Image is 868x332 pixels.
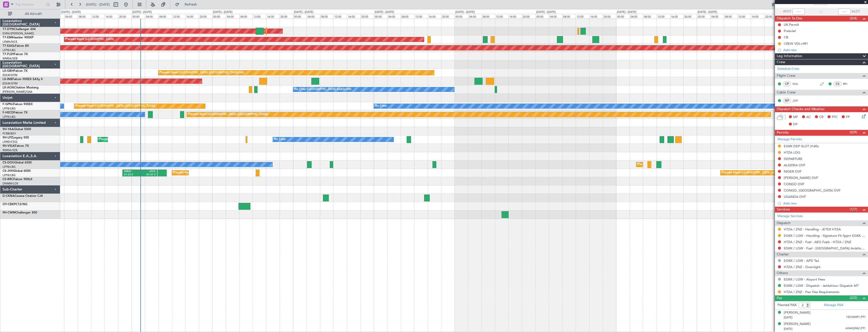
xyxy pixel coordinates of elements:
div: 00:00 [132,14,145,18]
span: 9H-YAA [3,128,14,131]
input: --:-- [793,9,805,15]
span: LX-GBH [3,69,14,73]
a: F-GPNJFalcon 900EX [3,103,33,106]
div: 20:00 [441,14,454,18]
div: 04:00 [630,14,643,18]
span: Leg Information [777,53,802,59]
div: 20:00 [522,14,535,18]
div: 00:00 [697,14,710,18]
span: Refresh [180,3,202,6]
div: 20:00 [118,14,132,18]
span: 9H-VSLK [3,145,15,148]
div: 04:00 [468,14,482,18]
span: [DATE] [784,316,792,319]
div: Add new [783,48,865,52]
span: FFC [832,115,838,120]
span: (0/4) [850,16,857,21]
a: LFMD/CEQ [3,140,17,144]
div: 07:37 Z [140,173,155,177]
div: 04:00 [226,14,239,18]
span: Others [777,270,788,276]
div: [DATE] - [DATE] [536,10,556,14]
div: ISP [783,98,791,103]
span: 9H-CWM [3,211,15,214]
span: D-CKNA [3,195,15,198]
div: DEPARTURE [784,157,802,161]
a: WMSA/SZB [3,57,17,60]
a: CS-DOUGlobal 6500 [3,161,32,164]
a: HTZA / ZNZ - Pax Visa Requirements [784,290,839,294]
div: 12:00 [91,14,104,18]
a: EDLW/DTM [3,73,17,77]
div: 16:00 [508,14,522,18]
a: OY-CBKPC12/NG [3,203,27,206]
div: [DATE] - [DATE] [617,10,636,14]
div: Planned Maint [GEOGRAPHIC_DATA] ([GEOGRAPHIC_DATA]) [722,169,801,177]
div: Planned Maint [GEOGRAPHIC_DATA] ([GEOGRAPHIC_DATA]) [76,102,155,110]
a: LFMN/NCE [3,40,17,44]
div: 08:00 [482,14,495,18]
input: Trip Number [15,1,45,8]
a: LFPB/LBG [3,173,16,177]
div: 04:00 [710,14,724,18]
a: EGKK / LGW - Handling - Signature Flt Spprt EGKK / LGW [784,233,865,238]
div: 16:00 [347,14,360,18]
div: 16:00 [751,14,764,18]
div: 08:00 [724,14,737,18]
div: 20:00 [360,14,374,18]
div: Planned Maint [GEOGRAPHIC_DATA] ([GEOGRAPHIC_DATA] Intl) [160,69,244,77]
a: T7-EMIHawker 900XP [3,36,33,39]
span: 142160491 (PP) [846,315,865,319]
span: ALDT [852,9,860,14]
div: [DATE] - [DATE] [132,10,152,14]
div: [PERSON_NAME] [784,322,811,327]
span: T7-DYN [3,28,14,31]
a: HTZA / ZNZ - Overnight [784,265,820,269]
span: DP [793,122,798,127]
div: LPCS [140,170,155,173]
div: 20:00 [683,14,697,18]
a: FCBB/BZV [3,132,16,135]
div: 16:00 [266,14,279,18]
div: UK Permit [784,22,799,27]
a: LX-GBHFalcon 7X [3,69,28,73]
a: Schedule Crew [777,66,799,72]
div: 16:00 [104,14,118,18]
div: CREW VDL+RFI [784,41,808,46]
div: 00:00 [212,14,226,18]
div: CB [784,35,788,39]
div: [DATE] - [DATE] [213,10,232,14]
div: 00:00 [293,14,307,18]
div: 20:00 [199,14,212,18]
div: 08:00 [158,14,172,18]
span: All Aircraft [13,12,53,16]
div: CS [833,81,842,87]
div: Planned Maint [GEOGRAPHIC_DATA] [66,36,114,43]
a: WMSA/SZB [3,148,17,152]
a: LX-AOACitation Mustang [3,86,39,89]
a: VDL [792,82,804,86]
a: EGKK / LGW - Airport Fees [784,277,825,281]
span: OY-CBK [3,203,14,206]
span: CS-DOU [3,161,14,164]
span: LX-AOA [3,86,14,89]
span: (1/7) [850,207,857,212]
div: 04:00 [549,14,562,18]
span: CS-RRC [3,178,13,181]
div: 08:00 [643,14,656,18]
div: KRNO [124,170,140,173]
div: 20:00 [279,14,293,18]
span: A04432962 (PP) [845,326,865,331]
div: NIGER OVF [784,169,801,174]
div: 08:00 [401,14,414,18]
div: CONGO OVF [784,182,804,186]
a: Manage Permits [777,137,802,142]
a: [PERSON_NAME]/QSA [3,90,32,94]
div: CONGO, [GEOGRAPHIC_DATA] OVF [784,188,840,193]
div: 20:00 [764,14,778,18]
span: Dispatch [777,220,791,226]
a: RFI [843,82,854,86]
span: Flight Crew [777,73,795,79]
div: 16:00 [670,14,683,18]
a: 9H-YAAGlobal 5000 [3,128,31,131]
